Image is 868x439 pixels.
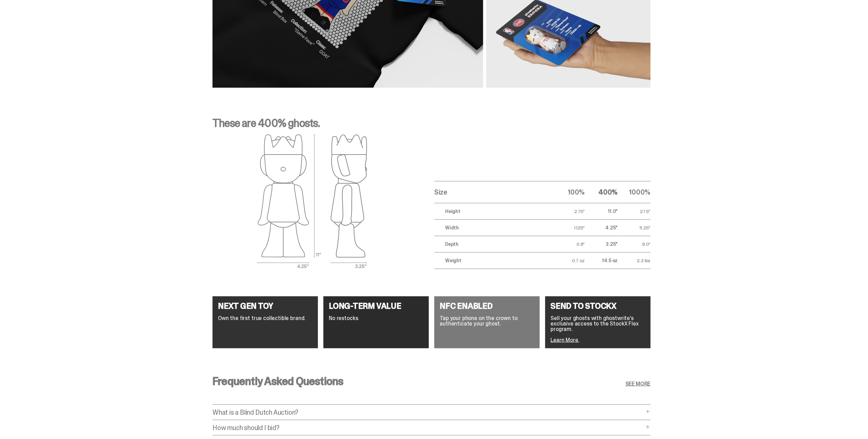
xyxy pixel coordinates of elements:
[618,203,650,219] td: 27.5"
[618,236,650,252] td: 8.0"
[440,302,534,310] h4: NFC ENABLED
[550,315,645,332] p: Sell your ghosts with ghostwrite’s exclusive access to the StockX Flex program.
[434,236,552,252] td: Depth
[552,181,585,203] th: 100%
[212,409,644,415] p: What is a Blind Dutch Auction?
[329,302,423,310] h4: LONG-TERM VALUE
[212,375,343,386] h3: Frequently Asked Questions
[552,219,585,236] td: 1.125"
[552,252,585,269] td: 0.7 oz
[585,181,618,203] th: 400%
[258,134,367,269] img: ghost outlines spec
[618,252,650,269] td: 2.3 lbs
[585,252,618,269] td: 14.5 oz
[625,381,650,386] a: SEE MORE
[218,315,312,321] p: Own the first true collectible brand.
[585,219,618,236] td: 4.25"
[434,203,552,219] td: Height
[552,203,585,219] td: 2.75"
[329,315,423,321] p: No restocks.
[585,236,618,252] td: 3.25"
[618,181,650,203] th: 1000%
[434,252,552,269] td: Weight
[218,302,312,310] h4: NEXT GEN TOY
[434,181,552,203] th: Size
[440,315,534,326] p: Tap your phone on the crown to authenticate your ghost.
[585,203,618,219] td: 11.0"
[212,424,644,431] p: How much should I bid?
[550,302,645,310] h4: SEND TO STOCKX
[618,219,650,236] td: 11.25"
[552,236,585,252] td: 0.8"
[434,219,552,236] td: Width
[212,118,650,134] p: These are 400% ghosts.
[550,336,579,343] a: Learn More.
